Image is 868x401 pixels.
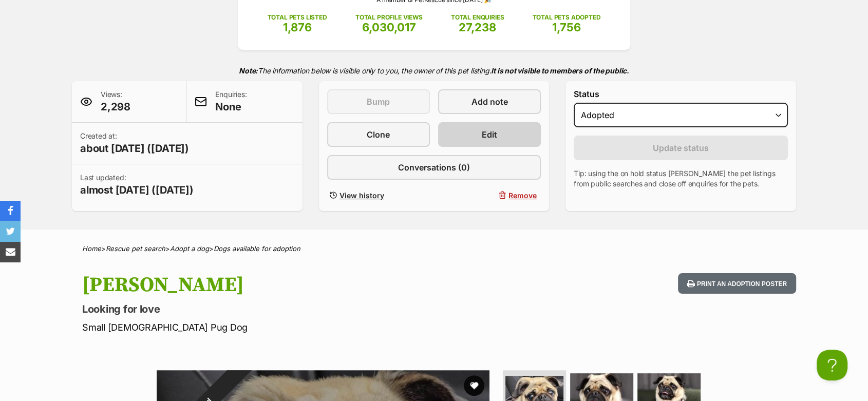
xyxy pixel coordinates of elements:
button: Update status [574,136,788,160]
a: Clone [327,122,430,147]
p: Tip: using the on hold status [PERSON_NAME] the pet listings from public searches and close off e... [574,168,788,189]
span: about [DATE] ([DATE]) [80,141,189,156]
button: Bump [327,89,430,114]
a: Adopt a dog [170,244,209,253]
h1: [PERSON_NAME] [82,273,517,297]
p: Enquiries: [215,89,247,114]
span: almost [DATE] ([DATE]) [80,183,194,197]
span: View history [339,190,384,201]
span: Clone [367,128,390,141]
span: Conversations (0) [398,161,470,174]
iframe: Help Scout Beacon - Open [817,350,847,380]
p: Looking for love [82,302,517,316]
span: None [215,100,247,114]
button: favourite [464,375,484,396]
div: > > > [56,245,812,253]
a: Edit [438,122,541,147]
p: Created at: [80,131,189,156]
strong: Note: [239,66,258,75]
span: 1,756 [552,21,581,34]
span: 6,030,017 [362,21,416,34]
a: Conversations (0) [327,155,541,180]
button: Remove [438,188,541,203]
p: TOTAL PETS ADOPTED [532,13,600,22]
p: Last updated: [80,173,194,197]
span: 27,238 [459,21,496,34]
strong: It is not visible to members of the public. [491,66,629,75]
p: TOTAL PETS LISTED [268,13,327,22]
span: Remove [508,190,537,201]
p: The information below is visible only to you, the owner of this pet listing. [72,60,796,81]
a: Home [82,244,101,253]
span: Add note [471,96,508,108]
a: Dogs available for adoption [214,244,300,253]
button: Print an adoption poster [678,273,796,294]
span: Update status [653,142,709,154]
span: Bump [367,96,390,108]
a: Add note [438,89,541,114]
a: Rescue pet search [106,244,165,253]
a: View history [327,188,430,203]
p: TOTAL PROFILE VIEWS [355,13,423,22]
p: Views: [101,89,130,114]
label: Status [574,89,788,99]
p: Small [DEMOGRAPHIC_DATA] Pug Dog [82,320,517,334]
span: 2,298 [101,100,130,114]
span: Edit [482,128,497,141]
p: TOTAL ENQUIRIES [451,13,504,22]
span: 1,876 [283,21,312,34]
